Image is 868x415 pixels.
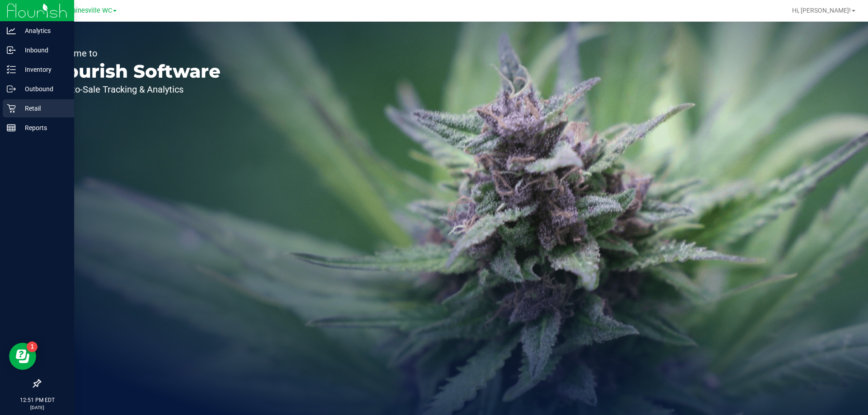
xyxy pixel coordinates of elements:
[9,343,36,370] iframe: Resource center
[49,85,221,94] p: Seed-to-Sale Tracking & Analytics
[27,341,38,352] iframe: Resource center unread badge
[7,123,16,132] inline-svg: Reports
[16,84,70,94] p: Outbound
[7,26,16,35] inline-svg: Analytics
[16,122,70,133] p: Reports
[68,7,112,14] span: Gainesville WC
[7,84,16,93] inline-svg: Outbound
[7,65,16,74] inline-svg: Inventory
[16,64,70,75] p: Inventory
[7,46,16,55] inline-svg: Inbound
[7,104,16,113] inline-svg: Retail
[49,62,221,80] p: Flourish Software
[49,49,221,58] p: Welcome to
[16,25,70,36] p: Analytics
[16,45,70,56] p: Inbound
[4,404,70,411] p: [DATE]
[4,396,70,404] p: 12:51 PM EDT
[16,103,70,114] p: Retail
[792,7,851,14] span: Hi, [PERSON_NAME]!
